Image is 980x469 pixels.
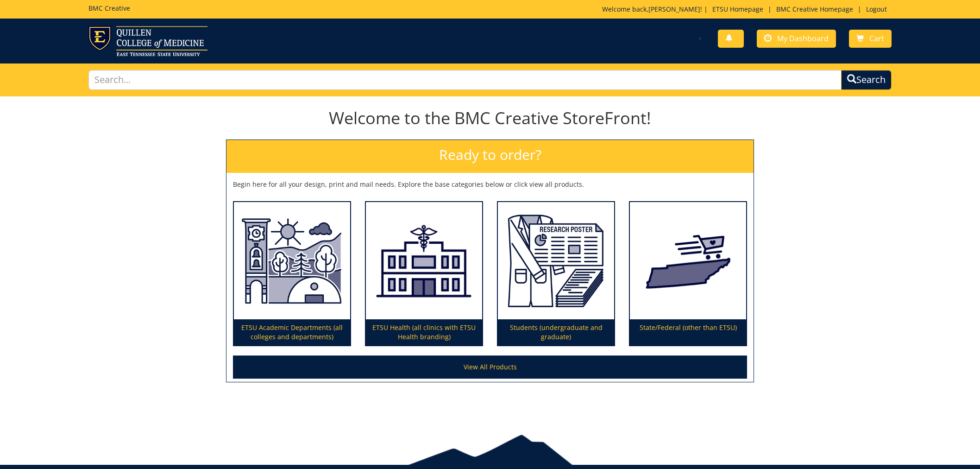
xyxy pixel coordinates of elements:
a: Cart [849,30,892,48]
h2: Ready to order? [226,140,754,173]
h1: Welcome to the BMC Creative StoreFront! [226,109,754,127]
a: State/Federal (other than ETSU) [630,202,746,345]
p: ETSU Health (all clinics with ETSU Health branding) [366,319,482,345]
a: Students (undergraduate and graduate) [498,202,614,345]
a: View All Products [233,355,747,379]
a: ETSU Homepage [708,5,768,13]
img: State/Federal (other than ETSU) [630,202,746,319]
input: Search... [88,70,841,90]
a: My Dashboard [757,30,836,48]
img: ETSU logo [88,26,207,56]
img: ETSU Health (all clinics with ETSU Health branding) [366,202,482,319]
a: Logout [861,5,892,13]
h5: BMC Creative [88,5,130,12]
img: Students (undergraduate and graduate) [498,202,614,319]
span: My Dashboard [777,33,829,44]
p: ETSU Academic Departments (all colleges and departments) [234,319,350,345]
button: Search [841,70,892,90]
img: ETSU Academic Departments (all colleges and departments) [234,202,350,319]
p: Begin here for all your design, print and mail needs. Explore the base categories below or click ... [233,180,747,189]
a: BMC Creative Homepage [772,5,858,13]
p: Welcome back, ! | | | [602,5,892,14]
p: Students (undergraduate and graduate) [498,319,614,345]
span: Cart [869,33,884,44]
a: ETSU Academic Departments (all colleges and departments) [234,202,350,345]
a: ETSU Health (all clinics with ETSU Health branding) [366,202,482,345]
a: [PERSON_NAME] [648,5,700,13]
p: State/Federal (other than ETSU) [630,319,746,345]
